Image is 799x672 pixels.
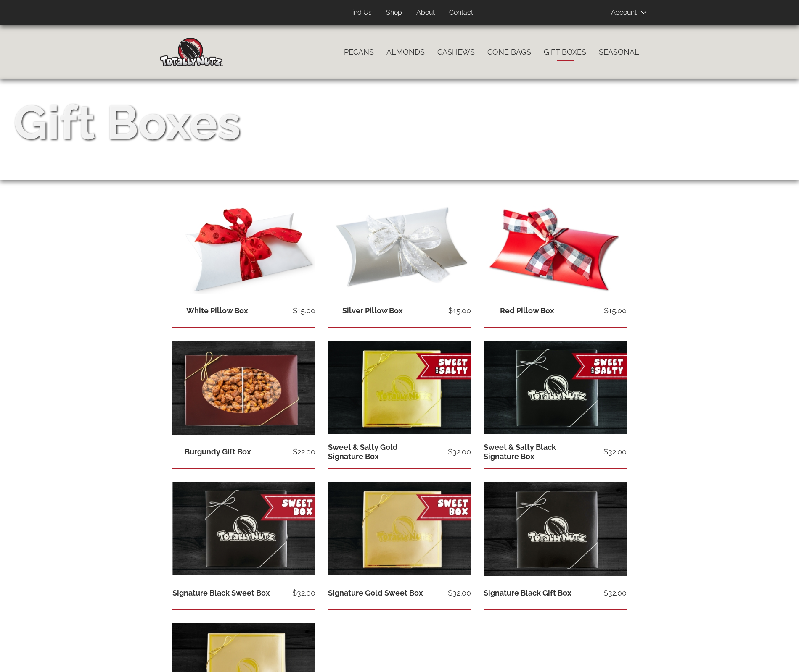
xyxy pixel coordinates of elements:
[484,482,627,577] img: black-signatureblackbg_1.jpg
[593,43,646,61] a: Seasonal
[484,588,571,597] a: Signature Black Gift Box
[484,443,556,461] a: Sweet & Salty Black Signature Box
[328,199,471,295] img: Silver pillow white background
[380,5,408,21] a: Shop
[172,482,315,575] img: sweet-box-black-box-01_0.jpg
[186,306,248,315] a: White Pillow Box
[172,588,270,597] a: Signature Black Sweet Box
[481,43,537,61] a: Cone Bags
[537,43,593,61] a: Gift Boxes
[338,43,380,61] a: Pecans
[484,199,627,295] img: red pillow white background
[484,341,627,434] img: sweet-salty-black-01_2.jpg
[328,588,423,597] a: Signature Gold Sweet Box
[410,5,441,21] a: About
[431,43,481,61] a: Cashews
[328,482,471,575] img: sweet-box-gold-signature_0.jpg
[380,43,431,61] a: Almonds
[172,199,315,295] img: white pillow box
[328,443,398,461] a: Sweet & Salty Gold Signature Box
[172,341,315,438] img: Totally Nutz burgundy gift box on a black background
[443,5,479,21] a: Contact
[342,5,378,21] a: Find Us
[185,447,251,456] a: Burgundy Gift Box
[328,341,471,434] img: sweet-salty-gold-01_0.jpg
[500,306,554,315] a: Red Pillow Box
[13,89,241,156] div: Gift Boxes
[342,306,403,315] a: Silver Pillow Box
[160,38,223,66] img: Home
